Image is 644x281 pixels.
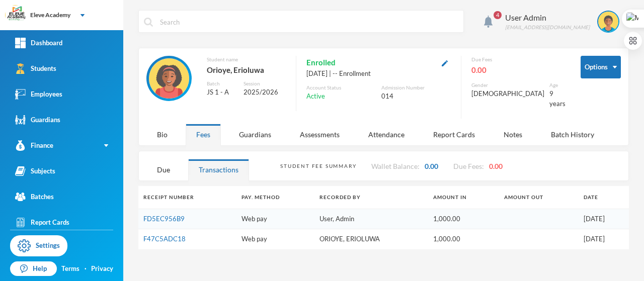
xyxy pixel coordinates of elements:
a: F47C5ADC18 [143,235,186,243]
div: · [85,264,87,274]
td: Web pay [236,209,314,229]
div: 0.00 [471,63,566,76]
span: Enrolled [306,56,336,69]
div: Report Cards [15,217,69,228]
td: 1,000.00 [428,229,499,249]
div: Batch History [540,124,605,145]
img: STUDENT [598,12,618,32]
div: Fees [186,124,221,145]
div: Batches [15,192,54,202]
div: Age [549,81,566,89]
div: Guardians [228,124,282,145]
td: ORIOYE, ERIOLUWA [314,229,428,249]
div: Employees [15,89,62,100]
div: Eleve Academy [30,11,70,20]
div: Subjects [15,166,55,176]
th: Recorded By [314,186,428,209]
div: [EMAIL_ADDRESS][DOMAIN_NAME] [505,24,590,31]
div: Notes [493,124,533,145]
div: Attendance [358,124,415,145]
div: Student name [207,56,286,63]
div: Student Fee Summary [280,162,356,170]
div: Session [244,80,286,87]
div: Account Status [306,84,376,91]
div: [DATE] | -- Enrollment [306,69,451,79]
span: 4 [494,11,502,19]
div: Transactions [188,159,249,180]
div: Guardians [15,115,60,125]
img: logo [6,6,26,26]
a: Settings [10,235,67,256]
th: Amount In [428,186,499,209]
div: Orioye, Erioluwa [207,63,286,76]
span: 0.00 [489,162,503,170]
div: Students [15,63,56,74]
div: Due Fees [471,56,566,63]
div: Gender [471,81,544,89]
div: [DEMOGRAPHIC_DATA] [471,89,544,99]
button: Options [581,56,621,78]
span: Due Fees: [453,162,484,170]
td: User, Admin [314,209,428,229]
div: Admission Number [381,84,451,91]
a: Help [10,261,57,276]
th: Receipt Number [138,186,236,209]
a: Privacy [91,264,113,274]
a: Terms [61,264,79,274]
div: Dashboard [15,38,62,48]
div: Batch [207,80,236,87]
th: Pay. Method [236,186,314,209]
div: Due [146,159,181,180]
div: 2025/2026 [244,87,286,98]
button: Edit [439,57,451,68]
td: Web pay [236,229,314,249]
span: 0.00 [425,162,438,170]
div: Assessments [289,124,350,145]
img: search [144,18,153,27]
span: Wallet Balance: [371,162,420,170]
div: Report Cards [423,124,486,145]
th: Amount Out [499,186,579,209]
div: Bio [146,124,178,145]
th: Date [579,186,629,209]
span: Active [306,91,325,102]
div: JS 1 - A [207,87,236,98]
td: 1,000.00 [428,209,499,229]
input: Search [159,11,458,33]
div: 9 years [549,89,566,109]
div: User Admin [505,12,590,24]
div: 014 [381,91,451,102]
td: [DATE] [579,229,629,249]
td: [DATE] [579,209,629,229]
img: STUDENT [149,58,189,99]
a: FD5EC956B9 [143,215,185,223]
div: Finance [15,140,53,151]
